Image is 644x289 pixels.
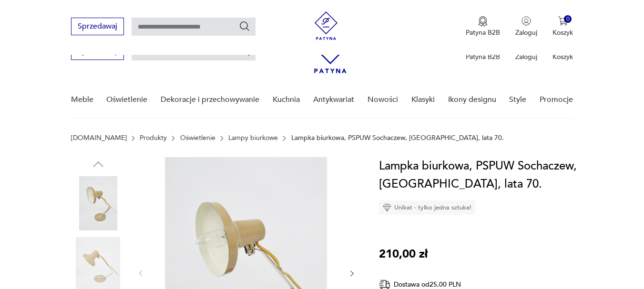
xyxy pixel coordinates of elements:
p: Koszyk [552,28,573,37]
a: Sprzedawaj [71,24,124,30]
p: Patyna B2B [466,52,500,61]
a: Promocje [540,81,573,118]
button: Patyna B2B [466,16,500,37]
p: Zaloguj [515,52,537,61]
img: Zdjęcie produktu Lampka biurkowa, PSPUW Sochaczew, Polska, lata 70. [71,176,125,230]
button: Szukaj [239,20,250,32]
a: Ikony designu [448,81,496,118]
img: Ikona koszyka [558,16,568,26]
a: Oświetlenie [180,134,215,142]
button: 0Koszyk [552,16,573,37]
p: Koszyk [552,52,573,61]
a: Antykwariat [313,81,354,118]
img: Patyna - sklep z meblami i dekoracjami vintage [312,11,340,40]
p: Lampka biurkowa, PSPUW Sochaczew, [GEOGRAPHIC_DATA], lata 70. [291,134,504,142]
p: Patyna B2B [466,28,500,37]
div: Unikat - tylko jedna sztuka! [379,200,475,215]
a: Produkty [140,134,167,142]
a: Oświetlenie [106,81,147,118]
a: Nowości [368,81,398,118]
div: 0 [564,15,572,23]
button: Sprzedawaj [71,18,124,35]
img: Ikonka użytkownika [521,16,531,26]
a: Klasyki [411,81,435,118]
p: Zaloguj [515,28,537,37]
a: Sprzedawaj [71,49,124,55]
button: Zaloguj [515,16,537,37]
img: Ikona diamentu [383,203,391,212]
h1: Lampka biurkowa, PSPUW Sochaczew, [GEOGRAPHIC_DATA], lata 70. [379,157,580,193]
img: Ikona medalu [478,16,488,27]
a: Style [509,81,526,118]
a: [DOMAIN_NAME] [71,134,127,142]
a: Kuchnia [273,81,300,118]
a: Ikona medaluPatyna B2B [466,16,500,37]
a: Meble [71,81,93,118]
a: Dekoracje i przechowywanie [161,81,259,118]
p: 210,00 zł [379,245,428,263]
a: Lampy biurkowe [228,134,278,142]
